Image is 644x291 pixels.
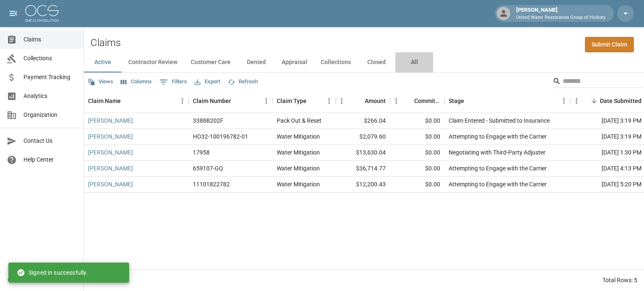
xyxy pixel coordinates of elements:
[558,95,570,107] button: Menu
[516,14,605,21] p: United Water Restoration Group of Hickory
[5,5,22,22] button: open drawer
[414,89,440,113] div: Committed Amount
[275,52,314,72] button: Appraisal
[335,113,390,129] div: $266.04
[600,89,641,113] div: Date Submitted
[602,276,637,284] div: Total Rows: 5
[335,177,390,193] div: $12,200.43
[464,95,476,107] button: Sort
[121,95,132,107] button: Sort
[17,265,88,280] div: Signed in successfully.
[277,164,320,173] div: Water Mitigation
[23,136,77,145] span: Contact Us
[273,89,335,113] div: Claim Type
[323,95,335,107] button: Menu
[260,95,273,107] button: Menu
[25,5,59,22] img: ocs-logo-white-transparent.png
[335,145,390,161] div: $13,630.04
[390,113,444,129] div: $0.00
[23,155,77,164] span: Help Center
[335,95,348,107] button: Menu
[449,89,464,113] div: Stage
[588,95,600,107] button: Sort
[23,54,77,63] span: Collections
[553,75,642,90] div: Search
[390,161,444,177] div: $0.00
[335,129,390,145] div: $2,079.60
[277,148,320,157] div: Water Mitigation
[88,148,133,157] a: [PERSON_NAME]
[88,89,121,113] div: Claim Name
[449,132,547,141] div: Attempting to Engage with the Carrier
[23,35,77,44] span: Claims
[88,116,133,125] a: [PERSON_NAME]
[277,89,306,113] div: Claim Type
[193,116,223,125] div: 3388B202F
[189,89,273,113] div: Claim Number
[193,89,231,113] div: Claim Number
[444,89,570,113] div: Stage
[88,164,133,173] a: [PERSON_NAME]
[176,95,189,107] button: Menu
[353,95,365,107] button: Sort
[277,180,320,188] div: Water Mitigation
[449,148,545,157] div: Negotiating with Third-Party Adjuster
[237,52,275,72] button: Denied
[231,95,243,107] button: Sort
[193,180,230,188] div: 11101822782
[23,111,77,119] span: Organization
[91,37,121,49] h2: Claims
[277,132,320,141] div: Water Mitigation
[88,132,133,141] a: [PERSON_NAME]
[193,164,223,173] div: 659107-GQ
[119,75,154,88] button: Select columns
[390,177,444,193] div: $0.00
[390,89,444,113] div: Committed Amount
[122,52,184,72] button: Contractor Review
[365,89,386,113] div: Amount
[226,75,260,88] button: Refresh
[390,129,444,145] div: $0.00
[306,95,318,107] button: Sort
[86,75,115,88] button: Views
[335,89,390,113] div: Amount
[449,116,550,125] div: Claim Entered - Submitted to Insurance
[88,180,133,188] a: [PERSON_NAME]
[157,75,189,89] button: Show filters
[84,52,644,72] div: dynamic tabs
[23,73,77,82] span: Payment Tracking
[184,52,237,72] button: Customer Care
[358,52,395,72] button: Closed
[449,180,547,188] div: Attempting to Engage with the Carrier
[513,6,609,21] div: [PERSON_NAME]
[192,75,222,88] button: Export
[8,276,76,284] div: © 2025 One Claim Solution
[84,52,122,72] button: Active
[23,92,77,100] span: Analytics
[402,95,414,107] button: Sort
[570,95,583,107] button: Menu
[314,52,358,72] button: Collections
[335,161,390,177] div: $36,714.77
[277,116,322,125] div: Pack Out & Reset
[585,37,634,52] a: Submit Claim
[193,132,248,141] div: HO32-100196782-01
[84,89,189,113] div: Claim Name
[390,95,402,107] button: Menu
[395,52,433,72] button: All
[449,164,547,173] div: Attempting to Engage with the Carrier
[390,145,444,161] div: $0.00
[193,148,210,157] div: 17958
